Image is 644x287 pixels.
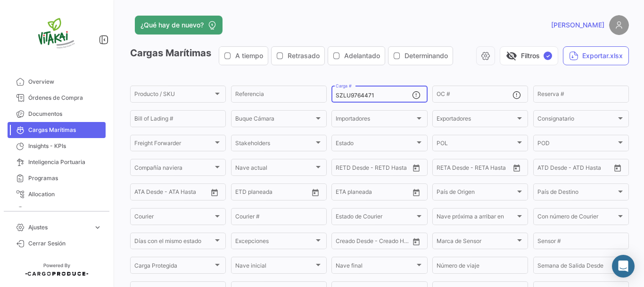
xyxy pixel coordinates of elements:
a: Órdenes de Compra [8,90,106,106]
a: Programas [8,170,106,186]
button: Open calendar [409,185,423,200]
h3: Cargas Marítimas [130,46,456,65]
input: Desde [235,190,252,197]
a: Insights - KPIs [8,138,106,154]
span: Inteligencia Portuaria [28,158,102,166]
input: Creado Desde [336,239,368,246]
span: Días con el mismo estado [134,239,213,246]
button: Exportar.xlsx [563,46,629,65]
span: Importadores [336,117,414,123]
span: Estado [336,141,414,148]
span: Órdenes de Compra [28,94,102,102]
button: Adelantado [328,47,385,65]
button: Determinando [388,47,453,65]
span: POD [537,141,616,148]
span: Courier [134,215,213,221]
input: Desde [437,165,454,172]
span: ✓ [544,52,552,60]
span: ¿Qué hay de nuevo? [140,20,204,30]
span: Carga Protegida [134,264,213,270]
span: expand_more [93,223,102,232]
button: Open calendar [409,235,423,249]
span: Semana de Salida Desde [537,264,616,270]
span: Retrasado [288,51,320,61]
span: Nave final [336,264,414,270]
img: placeholder-user.png [609,15,629,35]
button: Open calendar [409,161,423,175]
input: Hasta [460,165,495,172]
span: Documentos [28,110,102,118]
button: Open calendar [611,161,625,175]
input: ATA Hasta [170,190,205,197]
span: País de Destino [537,190,616,197]
button: A tiempo [219,47,268,65]
span: Producto / SKU [134,92,213,99]
span: Determinando [405,51,448,61]
a: Allocation [8,186,106,202]
div: Abrir Intercom Messenger [612,255,635,278]
span: Overview [28,78,102,86]
button: Retrasado [272,47,324,65]
input: ATA Desde [134,190,163,197]
span: Con número de Courier [537,215,616,221]
span: Ajustes [28,223,90,232]
button: Open calendar [308,185,322,200]
span: Excepciones [235,239,314,246]
a: Inteligencia Portuaria [8,154,106,170]
span: Programas [28,174,102,183]
a: Documentos [8,106,106,122]
input: Desde [336,190,353,197]
button: Open calendar [207,185,222,200]
span: Nave inicial [235,264,314,270]
span: Freight Forwarder [134,141,213,148]
a: Overview [8,74,106,90]
button: Open calendar [510,161,524,175]
span: Estado de Courier [336,215,414,221]
span: POL [437,141,515,148]
span: Stakeholders [235,141,314,148]
span: Courier [28,206,102,215]
button: visibility_offFiltros✓ [500,46,558,65]
span: Compañía naviera [134,165,213,172]
input: Desde [336,165,353,172]
input: Hasta [259,190,294,197]
span: Buque Cámara [235,117,314,123]
span: Nave próxima a arribar en [437,215,515,221]
span: Exportadores [437,117,515,123]
span: visibility_off [506,50,517,61]
span: Allocation [28,190,102,199]
input: ATD Hasta [574,165,609,172]
input: Hasta [359,165,394,172]
input: Hasta [359,190,394,197]
input: Creado Hasta [374,239,409,246]
a: Courier [8,202,106,218]
span: Marca de Sensor [437,239,515,246]
input: ATD Desde [537,165,567,172]
span: Insights - KPIs [28,142,102,150]
button: ¿Qué hay de nuevo? [135,16,223,35]
a: Cargas Marítimas [8,122,106,138]
span: [PERSON_NAME] [551,20,604,30]
span: Adelantado [344,51,380,61]
span: Cargas Marítimas [28,126,102,134]
span: Nave actual [235,165,314,172]
span: Consignatario [537,117,616,123]
img: vitakai.png [33,11,80,59]
span: A tiempo [235,51,263,61]
span: País de Origen [437,190,515,197]
span: Cerrar Sesión [28,239,102,248]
